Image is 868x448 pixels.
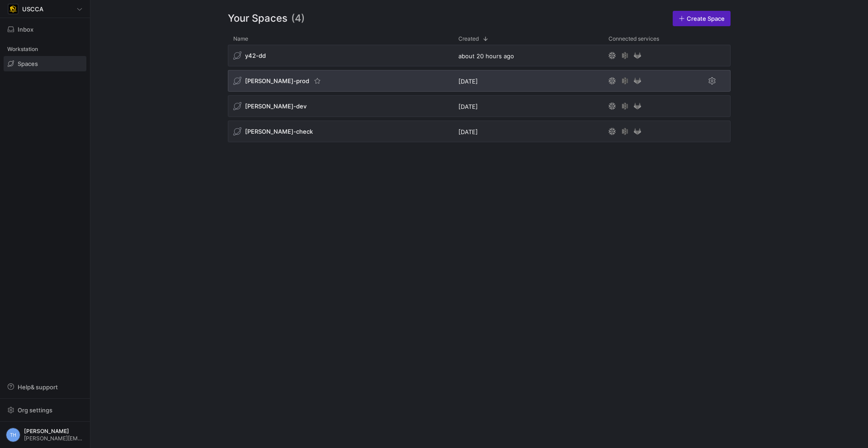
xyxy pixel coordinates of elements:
[458,128,478,135] span: [DATE]
[4,379,86,395] button: Help& support
[4,42,86,56] div: Workstation
[687,15,725,22] span: Create Space
[458,103,478,110] span: [DATE]
[245,52,266,59] span: y42-dd
[245,77,309,84] span: [PERSON_NAME]-prod
[4,22,86,37] button: Inbox
[245,103,307,110] span: [PERSON_NAME]-dev
[4,56,86,71] a: Spaces
[6,428,20,442] div: TH
[18,406,52,414] span: Org settings
[245,128,313,135] span: [PERSON_NAME]-check
[228,95,731,121] div: Press SPACE to select this row.
[24,435,84,442] span: [PERSON_NAME][EMAIL_ADDRESS][DOMAIN_NAME]
[4,425,86,444] button: TH[PERSON_NAME][PERSON_NAME][EMAIL_ADDRESS][DOMAIN_NAME]
[9,5,18,14] img: https://storage.googleapis.com/y42-prod-data-exchange/images/uAsz27BndGEK0hZWDFeOjoxA7jCwgK9jE472...
[228,11,288,26] span: Your Spaces
[673,11,731,26] a: Create Space
[458,36,479,42] span: Created
[18,383,58,391] span: Help & support
[609,36,659,42] span: Connected services
[458,52,514,60] span: about 20 hours ago
[458,78,478,85] span: [DATE]
[228,45,731,70] div: Press SPACE to select this row.
[4,402,86,418] button: Org settings
[228,70,731,95] div: Press SPACE to select this row.
[233,36,248,42] span: Name
[18,26,33,33] span: Inbox
[4,407,86,415] a: Org settings
[18,60,38,67] span: Spaces
[228,121,731,146] div: Press SPACE to select this row.
[291,11,305,26] span: (4)
[22,5,43,13] span: USCCA
[24,428,84,434] span: [PERSON_NAME]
